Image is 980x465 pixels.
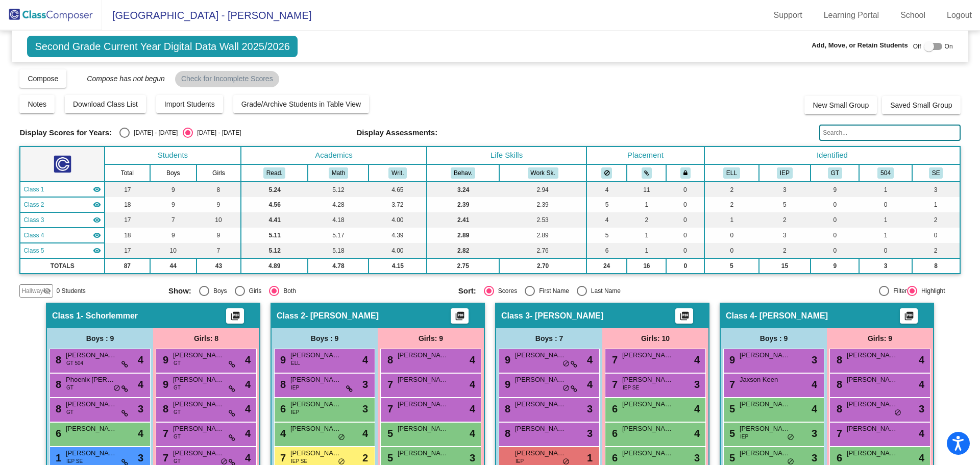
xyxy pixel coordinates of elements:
span: 3 [362,377,368,392]
td: 4.18 [308,212,369,228]
button: ELL [723,167,740,179]
span: 8 [53,403,61,414]
span: IEP [291,384,299,391]
td: 3.24 [427,182,499,197]
td: 2.89 [499,228,586,243]
span: 4 [470,377,475,392]
td: 2 [912,212,960,228]
span: IEP SE [623,384,639,391]
td: 9 [811,258,859,274]
span: - Schorlemmer [81,311,138,321]
span: ELL [291,359,300,367]
mat-icon: visibility [93,247,101,255]
span: Download Class List [73,100,138,108]
td: 0 [859,243,912,258]
span: do_not_disturb_alt [562,384,570,393]
span: 6 [609,403,618,414]
div: Girls: 8 [153,328,259,349]
div: Boys : 9 [721,328,827,349]
span: [PERSON_NAME] [66,424,117,434]
td: 4.89 [241,258,308,274]
span: 9 [502,354,510,365]
td: 4.39 [369,228,427,243]
button: Print Students Details [451,308,469,324]
mat-icon: visibility_off [43,287,51,295]
td: 4.00 [369,212,427,228]
td: 0 [666,212,704,228]
span: 9 [160,379,168,390]
td: 5 [759,197,811,212]
span: 0 Students [56,286,85,296]
td: 3 [759,228,811,243]
td: 4 [586,212,627,228]
span: 9 [502,379,510,390]
span: do_not_disturb_alt [562,360,570,368]
th: English Language Learner [704,164,758,182]
span: [PERSON_NAME] [398,399,449,409]
mat-radio-group: Select an option [119,128,241,138]
td: 2 [704,197,758,212]
span: GT [174,408,181,416]
span: [PERSON_NAME] [847,399,898,409]
td: 4.65 [369,182,427,197]
span: Class 3 [23,215,44,225]
td: 2.94 [499,182,586,197]
td: 9 [150,197,197,212]
td: 9 [150,228,197,243]
span: [PERSON_NAME] [515,424,566,434]
td: 9 [197,228,241,243]
button: Saved Small Group [882,96,960,114]
span: 3 [919,401,924,417]
span: [PERSON_NAME] [66,350,117,360]
button: 504 [877,167,894,179]
td: No teacher - Mann [20,228,105,243]
th: Academics [241,146,427,164]
span: Import Students [164,100,215,108]
td: 2.41 [427,212,499,228]
span: 7 [609,379,618,390]
span: Notes [28,100,46,108]
td: 2.70 [499,258,586,274]
td: 2.76 [499,243,586,258]
td: 0 [859,197,912,212]
span: 8 [278,379,286,390]
td: No teacher - Schorlemmer [20,182,105,197]
span: Class 1 [23,185,44,194]
span: 8 [834,354,842,365]
span: [PERSON_NAME] [173,424,224,434]
span: 3 [812,352,817,368]
td: 3 [859,258,912,274]
span: [PERSON_NAME] [398,375,449,385]
th: Keep away students [586,164,627,182]
span: 4 [138,377,143,392]
span: 8 [502,403,510,414]
span: 4 [694,352,700,368]
span: Class 3 [501,311,530,321]
span: [PERSON_NAME] [622,399,673,409]
span: 4 [470,352,475,368]
td: 4.41 [241,212,308,228]
td: 0 [666,243,704,258]
span: New Small Group [813,101,869,109]
td: 4.15 [369,258,427,274]
td: 0 [666,228,704,243]
td: 2.89 [427,228,499,243]
button: Download Class List [65,95,146,113]
td: 2 [627,212,666,228]
td: No teacher - Lindsey- SC- NO ESL [20,243,105,258]
span: 4 [694,401,700,417]
mat-icon: picture_as_pdf [903,311,915,325]
span: 4 [812,401,817,417]
div: Boys : 7 [496,328,602,349]
div: [DATE] - [DATE] [130,128,178,137]
span: 4 [919,352,924,368]
td: 1 [627,243,666,258]
mat-icon: visibility [93,231,101,239]
span: [PERSON_NAME] [515,399,566,409]
td: 9 [150,182,197,197]
span: Class 5 [23,246,44,255]
th: Placement [586,146,704,164]
td: 6 [586,243,627,258]
td: 5.11 [241,228,308,243]
th: Girls [197,164,241,182]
